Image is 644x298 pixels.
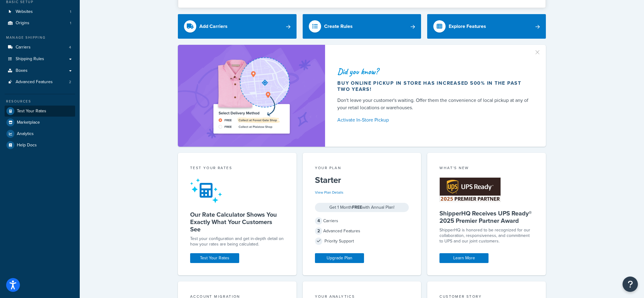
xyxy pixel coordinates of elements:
[5,6,75,17] li: Websites
[5,17,75,29] li: Origins
[5,99,75,104] div: Resources
[449,22,486,31] div: Explore Features
[337,80,531,92] div: Buy online pickup in store has increased 500% in the past two years!
[315,253,364,263] a: Upgrade Plan
[17,109,46,114] span: Test Your Rates
[70,21,71,26] span: 1
[5,140,75,151] a: Help Docs
[5,128,75,139] a: Analytics
[17,143,37,148] span: Help Docs
[324,22,353,31] div: Create Rules
[70,9,71,14] span: 1
[5,65,75,76] a: Boxes
[337,116,531,124] a: Activate In-Store Pickup
[5,17,75,29] a: Origins1
[315,237,409,246] div: Priority Support
[315,227,322,235] span: 2
[303,14,421,39] a: Create Rules
[5,76,75,88] li: Advanced Features
[196,54,307,137] img: ad-shirt-map-b0359fc47e01cab431d101c4b569394f6a03f54285957d908178d52f29eb9668.png
[69,45,71,50] span: 4
[315,175,409,185] h5: Starter
[439,165,534,172] div: What's New
[337,67,531,76] div: Did you know?
[190,211,284,233] h5: Our Rate Calculator Shows You Exactly What Your Customers See
[5,76,75,88] a: Advanced Features2
[315,217,409,225] div: Carriers
[190,253,239,263] a: Test Your Rates
[315,203,409,212] div: Get 1 Month with Annual Plan!
[17,131,34,137] span: Analytics
[315,190,343,195] a: View Plan Details
[16,68,28,73] span: Boxes
[5,35,75,40] div: Manage Shipping
[16,56,44,62] span: Shipping Rules
[427,14,546,39] a: Explore Features
[315,227,409,235] div: Advanced Features
[352,204,362,211] strong: FREE
[5,6,75,17] a: Websites1
[69,79,71,85] span: 2
[5,42,75,53] li: Carriers
[199,22,228,31] div: Add Carriers
[5,117,75,128] a: Marketplace
[5,53,75,65] a: Shipping Rules
[439,253,489,263] a: Learn More
[190,236,284,247] div: Test your configuration and get in-depth detail on how your rates are being calculated.
[623,277,638,292] button: Open Resource Center
[17,120,40,125] span: Marketplace
[315,217,322,225] span: 4
[5,42,75,53] a: Carriers4
[439,227,534,244] p: ShipperHQ is honored to be recognized for our collaboration, responsiveness, and commitment to UP...
[178,14,297,39] a: Add Carriers
[16,9,33,14] span: Websites
[315,165,409,172] div: Your Plan
[439,210,534,224] h5: ShipperHQ Receives UPS Ready® 2025 Premier Partner Award
[5,106,75,117] a: Test Your Rates
[190,165,284,172] div: Test your rates
[337,97,531,111] div: Don't leave your customer's waiting. Offer them the convenience of local pickup at any of your re...
[16,45,31,50] span: Carriers
[16,79,53,85] span: Advanced Features
[16,21,29,26] span: Origins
